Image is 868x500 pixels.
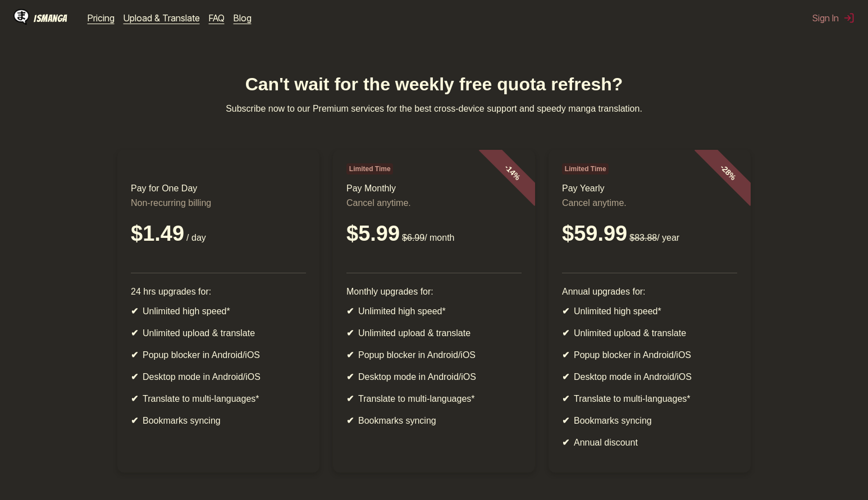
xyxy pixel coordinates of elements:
[346,328,522,338] li: Unlimited upload & translate
[562,372,569,382] b: ✔
[131,350,306,360] li: Popup blocker in Android/iOS
[843,12,855,24] img: Sign out
[131,415,306,426] li: Bookmarks syncing
[346,416,354,425] b: ✔
[131,198,306,208] p: Non-recurring billing
[346,328,354,338] b: ✔
[562,306,569,316] b: ✔
[562,371,737,382] li: Desktop mode in Android/iOS
[131,306,306,316] li: Unlimited high speed*
[131,416,138,425] b: ✔
[131,372,138,382] b: ✔
[562,328,569,338] b: ✔
[346,415,522,426] li: Bookmarks syncing
[34,13,67,24] div: IsManga
[812,12,855,24] button: Sign In
[562,328,737,338] li: Unlimited upload & translate
[13,9,88,27] a: IsManga LogoIsManga
[695,139,762,206] div: - 28 %
[562,163,609,175] span: Limited Time
[346,306,354,316] b: ✔
[346,372,354,382] b: ✔
[346,184,522,194] h3: Pay Monthly
[131,184,306,194] h3: Pay for One Day
[562,416,569,425] b: ✔
[562,394,569,403] b: ✔
[131,350,138,360] b: ✔
[13,9,29,25] img: IsManga Logo
[562,415,737,426] li: Bookmarks syncing
[131,328,306,338] li: Unlimited upload & translate
[346,393,522,404] li: Translate to multi-languages*
[562,287,737,297] p: Annual upgrades for:
[346,306,522,316] li: Unlimited high speed*
[346,287,522,297] p: Monthly upgrades for:
[346,222,522,246] div: $5.99
[562,350,569,360] b: ✔
[346,163,393,175] span: Limited Time
[400,233,454,242] small: / month
[562,198,737,208] p: Cancel anytime.
[9,74,859,95] h1: Can't wait for the weekly free quota refresh?
[131,306,138,316] b: ✔
[479,139,546,206] div: - 14 %
[629,233,657,242] s: $83.88
[131,287,306,297] p: 24 hrs upgrades for:
[346,198,522,208] p: Cancel anytime.
[131,328,138,338] b: ✔
[124,12,200,24] a: Upload & Translate
[346,371,522,382] li: Desktop mode in Android/iOS
[562,184,737,194] h3: Pay Yearly
[346,350,354,360] b: ✔
[562,350,737,360] li: Popup blocker in Android/iOS
[209,12,225,24] a: FAQ
[346,350,522,360] li: Popup blocker in Android/iOS
[562,306,737,316] li: Unlimited high speed*
[131,393,306,404] li: Translate to multi-languages*
[131,394,138,403] b: ✔
[402,233,424,242] s: $6.99
[184,233,206,242] small: / day
[9,104,859,114] p: Subscribe now to our Premium services for the best cross-device support and speedy manga translat...
[562,437,737,448] li: Annual discount
[562,438,569,447] b: ✔
[562,222,737,246] div: $59.99
[346,394,354,403] b: ✔
[131,371,306,382] li: Desktop mode in Android/iOS
[234,12,252,24] a: Blog
[131,222,306,246] div: $1.49
[88,12,115,24] a: Pricing
[627,233,679,242] small: / year
[562,393,737,404] li: Translate to multi-languages*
